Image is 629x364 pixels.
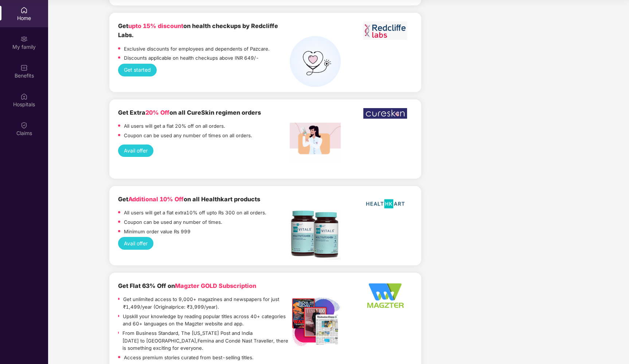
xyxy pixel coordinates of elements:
p: From Business Standard, The [US_STATE] Post and India [DATE] to [GEOGRAPHIC_DATA],Femina and Cond... [122,329,290,352]
b: Get on all Healthkart products [118,195,260,203]
img: WhatsApp%20Image%202022-12-23%20at%206.17.28%20PM.jpeg [363,108,407,119]
b: Get on health checkups by Redcliffe Labs. [118,22,278,39]
img: Screenshot%202022-11-18%20at%2012.17.25%20PM.png [290,209,341,260]
b: Get Extra on all CureSkin regimen orders [118,109,261,116]
span: Magzter GOLD Subscription [175,282,256,289]
p: Exclusive discounts for employees and dependents of Pazcare. [124,45,270,53]
img: svg+xml;base64,PHN2ZyBpZD0iQ2xhaW0iIHhtbG5zPSJodHRwOi8vd3d3LnczLm9yZy8yMDAwL3N2ZyIgd2lkdGg9IjIwIi... [20,122,28,129]
b: Get Flat 63% Off on [118,282,256,289]
span: 20% Off [145,109,169,116]
p: Coupon can be used any number of times on all orders. [124,132,252,139]
p: Minimum order value Rs 999 [124,228,191,236]
span: upto 15% discount [128,22,183,29]
p: Upskill your knowledge by reading popular titles across 40+ categories and 60+ languages on the M... [123,313,290,328]
button: Avail offer [118,237,153,249]
p: All users will get a flat 20% off on all orders. [124,122,225,130]
p: Discounts applicable on health checkups above INR 649/- [124,54,259,62]
p: Access premium stories curated from best-selling titles. [124,354,254,361]
img: Screenshot%202022-12-27%20at%203.54.05%20PM.png [290,123,341,161]
img: Listing%20Image%20-%20Option%201%20-%20Edited.png [290,296,341,347]
p: All users will get a flat extra10% off upto Rs 300 on all orders. [124,209,266,217]
p: Coupon can be used any number of times. [124,218,222,226]
img: svg+xml;base64,PHN2ZyBpZD0iQmVuZWZpdHMiIHhtbG5zPSJodHRwOi8vd3d3LnczLm9yZy8yMDAwL3N2ZyIgd2lkdGg9Ij... [20,64,28,71]
img: health%20check%20(1).png [290,36,341,87]
img: svg+xml;base64,PHN2ZyBpZD0iSG9zcGl0YWxzIiB4bWxucz0iaHR0cDovL3d3dy53My5vcmcvMjAwMC9zdmciIHdpZHRoPS... [20,93,28,100]
button: Avail offer [118,145,153,157]
img: Screenshot%202023-06-01%20at%2011.51.45%20AM.png [363,21,407,40]
button: Get started [118,64,157,76]
img: HealthKart-Logo-702x526.png [363,195,407,213]
img: Logo%20-%20Option%202_340x220%20-%20Edited.png [363,281,407,310]
img: svg+xml;base64,PHN2ZyB3aWR0aD0iMjAiIGhlaWdodD0iMjAiIHZpZXdCb3g9IjAgMCAyMCAyMCIgZmlsbD0ibm9uZSIgeG... [20,35,28,43]
span: Additional 10% Off [128,195,184,203]
img: svg+xml;base64,PHN2ZyBpZD0iSG9tZSIgeG1sbnM9Imh0dHA6Ly93d3cudzMub3JnLzIwMDAvc3ZnIiB3aWR0aD0iMjAiIG... [20,7,28,14]
p: Get unlimited access to 9,000+ magazines and newspapers for just ₹1,499/year (Originalprice: ₹3,9... [123,296,290,310]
